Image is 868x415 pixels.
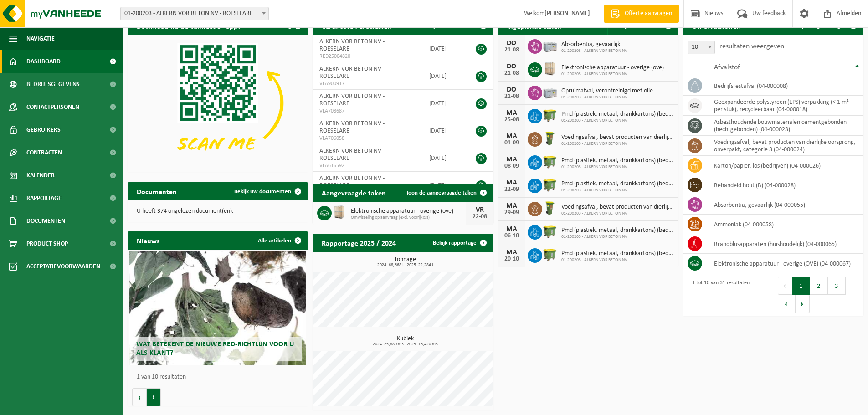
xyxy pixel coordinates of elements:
[471,214,489,220] div: 22-08
[503,63,521,70] div: DO
[503,70,521,77] div: 21-08
[319,120,385,134] span: ALKERN VOR BETON NV - ROESELARE
[561,141,674,147] span: 01-200203 - ALKERN VOR BETON NV
[561,134,674,141] span: Voedingsafval, bevat producten van dierlijke oorsprong, onverpakt, categorie 3
[542,247,558,262] img: WB-1100-HPE-GN-50
[26,232,68,255] span: Product Shop
[542,38,558,53] img: PB-LB-0680-HPE-GY-11
[542,177,558,193] img: WB-1100-HPE-GN-50
[707,234,863,254] td: brandblusapparaten (huishoudelijk) (04-000065)
[422,117,466,144] td: [DATE]
[426,234,493,252] a: Bekijk rapportage
[26,27,55,50] span: Navigatie
[121,7,268,20] span: 01-200203 - ALKERN VOR BETON NV - ROESELARE
[561,87,653,95] span: Opruimafval, verontreinigd met olie
[688,276,750,314] div: 1 tot 10 van 31 resultaten
[422,62,466,90] td: [DATE]
[503,186,521,193] div: 22-09
[319,80,415,87] span: VLA900917
[561,188,674,193] span: 01-200203 - ALKERN VOR BETON NV
[120,7,269,20] span: 01-200203 - ALKERN VOR BETON NV - ROESELARE
[561,72,664,77] span: 01-200203 - ALKERN VOR BETON NV
[828,277,846,295] button: 3
[471,206,489,214] div: VR
[503,233,521,239] div: 06-10
[810,277,828,295] button: 2
[503,86,521,93] div: DO
[542,200,558,216] img: WB-0060-HPE-GN-50
[319,175,385,189] span: ALKERN VOR BETON NV - ROESELARE
[542,224,558,239] img: WB-1100-HPE-GN-50
[313,184,395,201] h2: Aangevraagde taken
[714,64,740,71] span: Afvalstof
[26,141,62,164] span: Contracten
[778,277,792,295] button: Previous
[707,215,863,234] td: ammoniak (04-000058)
[707,136,863,156] td: voedingsafval, bevat producten van dierlijke oorsprong, onverpakt, categorie 3 (04-000024)
[128,231,169,249] h2: Nieuws
[561,157,674,164] span: Pmd (plastiek, metaal, drankkartons) (bedrijven)
[319,135,415,142] span: VLA706058
[503,225,521,233] div: MA
[351,208,466,215] span: Elektronische apparatuur - overige (ove)
[561,118,674,123] span: 01-200203 - ALKERN VOR BETON NV
[688,41,715,54] span: 10
[503,40,521,47] div: DO
[503,93,521,100] div: 21-08
[132,388,147,406] button: Vorige
[561,211,674,216] span: 01-200203 - ALKERN VOR BETON NV
[422,90,466,117] td: [DATE]
[317,256,493,267] h3: Tonnage
[317,336,493,347] h3: Kubiek
[128,35,308,170] img: Download de VHEPlus App
[234,189,291,195] span: Bekijk uw documenten
[561,234,674,240] span: 01-200203 - ALKERN VOR BETON NV
[707,195,863,215] td: absorbentia, gevaarlijk (04-000055)
[707,156,863,175] td: karton/papier, los (bedrijven) (04-000026)
[561,204,674,211] span: Voedingsafval, bevat producten van dierlijke oorsprong, onverpakt, categorie 3
[561,164,674,170] span: 01-200203 - ALKERN VOR BETON NV
[26,187,62,210] span: Rapportage
[319,53,415,60] span: RED25004820
[544,10,590,17] strong: [PERSON_NAME]
[561,64,664,72] span: Elektronische apparatuur - overige (ove)
[542,154,558,169] img: WB-1100-HPE-GN-50
[313,234,405,251] h2: Rapportage 2025 / 2024
[317,342,493,347] span: 2024: 25,880 m3 - 2025: 16,420 m3
[707,96,863,116] td: geëxpandeerde polystyreen (EPS) verpakking (< 1 m² per stuk), recycleerbaar (04-000018)
[707,76,863,96] td: bedrijfsrestafval (04-000008)
[719,43,784,50] label: resultaten weergeven
[319,66,385,80] span: ALKERN VOR BETON NV - ROESELARE
[399,184,493,202] a: Toon de aangevraagde taken
[317,263,493,267] span: 2024: 68,668 t - 2025: 22,284 t
[796,295,810,313] button: Next
[147,388,161,406] button: Volgende
[561,41,627,48] span: Absorbentia, gevaarlijk
[129,251,306,365] a: Wat betekent de nieuwe RED-richtlijn voor u als klant?
[26,50,61,73] span: Dashboard
[422,172,466,199] td: [DATE]
[542,84,558,100] img: PB-LB-0680-HPE-GY-11
[26,210,65,232] span: Documenten
[136,341,294,357] span: Wat betekent de nieuwe RED-richtlijn voor u als klant?
[319,108,415,115] span: VLA708687
[319,38,385,52] span: ALKERN VOR BETON NV - ROESELARE
[319,148,385,162] span: ALKERN VOR BETON NV - ROESELARE
[561,227,674,234] span: Pmd (plastiek, metaal, drankkartons) (bedrijven)
[503,140,521,146] div: 01-09
[503,156,521,163] div: MA
[422,144,466,172] td: [DATE]
[319,93,385,107] span: ALKERN VOR BETON NV - ROESELARE
[26,255,100,278] span: Acceptatievoorwaarden
[561,48,627,54] span: 01-200203 - ALKERN VOR BETON NV
[561,257,674,263] span: 01-200203 - ALKERN VOR BETON NV
[503,256,521,262] div: 20-10
[319,162,415,169] span: VLA616592
[542,131,558,146] img: WB-0060-HPE-GN-50
[503,163,521,169] div: 08-09
[137,374,303,380] p: 1 van 10 resultaten
[688,41,714,54] span: 10
[561,250,674,257] span: Pmd (plastiek, metaal, drankkartons) (bedrijven)
[561,111,674,118] span: Pmd (plastiek, metaal, drankkartons) (bedrijven)
[503,210,521,216] div: 29-09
